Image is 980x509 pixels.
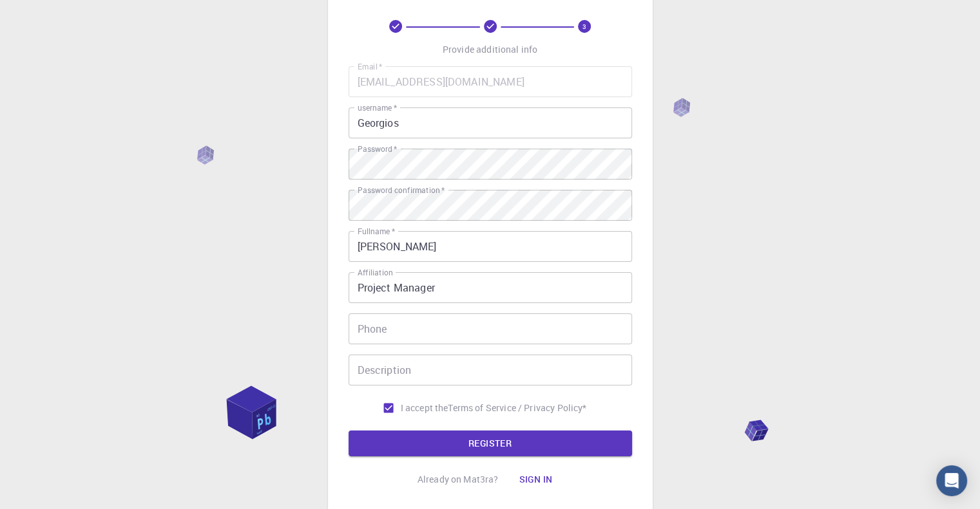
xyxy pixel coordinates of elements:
button: REGISTER [349,430,632,456]
div: Open Intercom Messenger [936,465,967,496]
label: Password [358,143,397,154]
label: username [358,102,397,113]
text: 3 [582,22,586,31]
label: Password confirmation [358,185,445,196]
label: Affiliation [358,267,392,278]
button: Sign in [508,467,562,492]
p: Terms of Service / Privacy Policy * [448,402,586,414]
label: Email [358,61,382,72]
a: Terms of Service / Privacy Policy* [448,402,586,414]
p: Already on Mat3ra? [418,473,499,486]
label: Fullname [358,226,395,237]
p: Provide additional info [443,43,537,56]
span: I accept the [401,402,448,414]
